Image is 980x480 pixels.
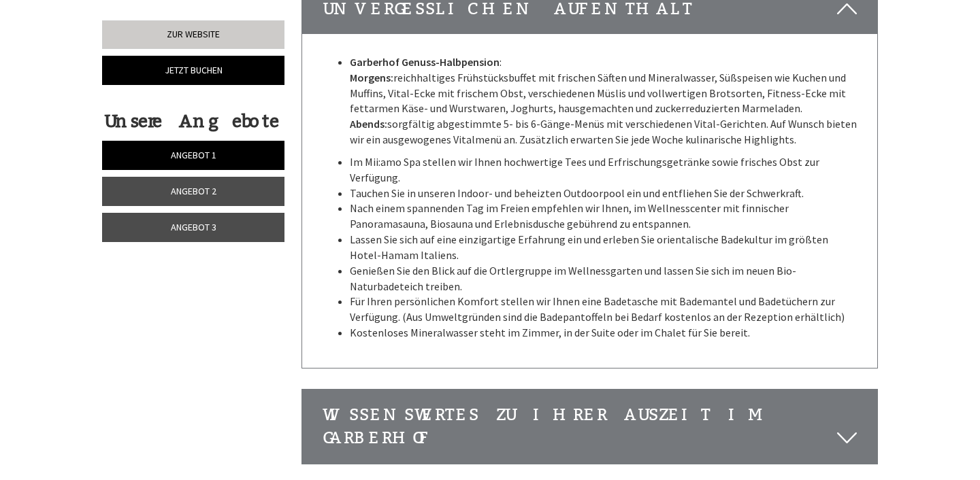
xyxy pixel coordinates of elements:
a: Jetzt buchen [102,56,284,85]
strong: Morgens: [350,71,393,84]
span: Angebot 2 [171,185,216,197]
span: Angebot 1 [171,149,216,161]
li: Kostenloses Mineralwasser steht im Zimmer, in der Suite oder im Chalet für Sie bereit. [350,325,857,341]
li: Nach einem spannenden Tag im Freien empfehlen wir Ihnen, im Wellnesscenter mit finnischer Panoram... [350,201,857,232]
strong: Garberhof Genuss-Halbpension [350,55,500,69]
p: : reichhaltiges Frühstücksbuffet mit frischen Säften und Mineralwasser, Süßspeisen wie Kuchen und... [350,54,857,148]
a: Zur Website [102,20,284,49]
li: Genießen Sie den Blick auf die Ortlergruppe im Wellnessgarten und lassen Sie sich im neuen Bio-Na... [350,263,857,294]
li: Für Ihren persönlichen Komfort stellen wir Ihnen eine Badetasche mit Bademantel und Badetüchern z... [350,294,857,325]
li: Im Mii:amo Spa stellen wir Ihnen hochwertige Tees und Erfrischungsgetränke sowie frisches Obst zu... [350,154,857,186]
strong: Abends: [350,117,387,131]
li: Lassen Sie sich auf eine einzigartige Erfahrung ein und erleben Sie orientalische Badekultur im g... [350,232,857,263]
div: Unsere Angebote [102,109,280,134]
li: Tauchen Sie in unseren Indoor- und beheizten Outdoorpool ein und entfliehen Sie der Schwerkraft. [350,186,857,201]
span: Angebot 3 [171,221,216,233]
div: Wissenswertes zu Ihrer Auszeit im Garberhof [302,390,878,464]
